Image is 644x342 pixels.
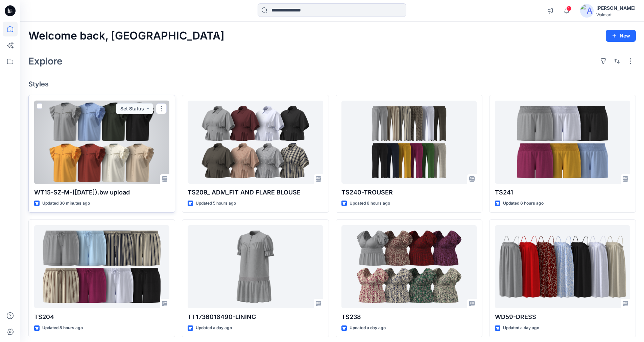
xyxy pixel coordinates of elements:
[495,225,630,309] a: WD59-DRESS
[196,200,236,207] p: Updated 5 hours ago
[503,200,544,207] p: Updated 6 hours ago
[606,30,636,42] button: New
[495,312,630,322] p: WD59-DRESS
[580,4,594,18] img: avatar
[495,188,630,197] p: TS241
[28,56,63,67] h2: Explore
[341,225,477,309] a: TS238
[188,188,323,197] p: TS209_ ADM_FIT AND FLARE BLOUSE
[28,30,224,42] h2: Welcome back, [GEOGRAPHIC_DATA]
[34,101,169,184] a: WT15-SZ-M-(23-07-25).bw upload
[188,101,323,184] a: TS209_ ADM_FIT AND FLARE BLOUSE
[188,312,323,322] p: TT1736016490-LINING
[350,324,386,332] p: Updated a day ago
[596,12,636,17] div: Walmart
[566,6,572,11] span: 1
[350,200,390,207] p: Updated 6 hours ago
[503,324,539,332] p: Updated a day ago
[188,225,323,309] a: TT1736016490-LINING
[341,188,477,197] p: TS240-TROUSER
[42,200,90,207] p: Updated 36 minutes ago
[28,80,636,88] h4: Styles
[341,101,477,184] a: TS240-TROUSER
[196,324,232,332] p: Updated a day ago
[495,101,630,184] a: TS241
[42,324,83,332] p: Updated 8 hours ago
[341,312,477,322] p: TS238
[34,188,169,197] p: WT15-SZ-M-([DATE]).bw upload
[596,4,636,12] div: [PERSON_NAME]
[34,312,169,322] p: TS204
[34,225,169,309] a: TS204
